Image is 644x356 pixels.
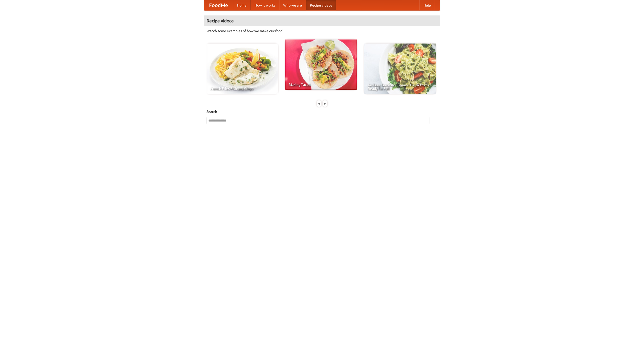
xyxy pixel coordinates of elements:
[233,0,251,10] a: Home
[210,87,274,90] span: French Fries Fish and Chips
[285,39,357,90] a: Making Tacos
[289,83,353,86] span: Making Tacos
[279,0,306,10] a: Who we are
[207,44,278,94] a: French Fries Fish and Chips
[204,16,440,26] h4: Recipe videos
[323,100,327,107] div: »
[419,0,435,10] a: Help
[364,44,436,94] a: An Easy, Summery Tomato Pasta That's Ready for Fall
[317,100,321,107] div: «
[306,0,336,10] a: Recipe videos
[207,109,437,114] h5: Search
[207,28,437,33] p: Watch some examples of how we make our food!
[368,83,432,90] span: An Easy, Summery Tomato Pasta That's Ready for Fall
[251,0,279,10] a: How it works
[204,0,233,10] a: FoodMe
